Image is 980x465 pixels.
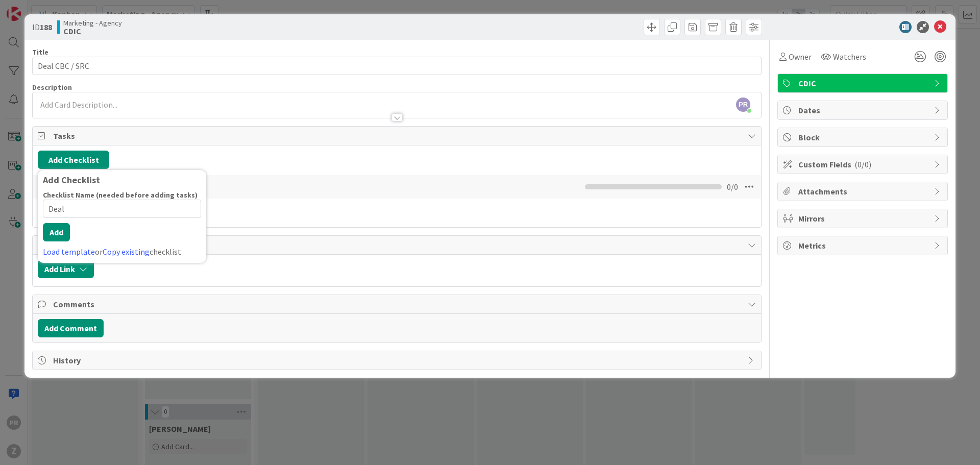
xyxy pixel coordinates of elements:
span: Marketing - Agency [63,19,122,27]
span: Custom Fields [798,158,929,170]
span: Block [798,131,929,143]
button: Add Link [38,260,94,278]
span: Owner [789,51,812,63]
button: Add Checklist [38,151,109,169]
b: CDIC [63,27,122,35]
span: Comments [53,298,743,310]
span: 0 / 0 [727,181,738,193]
b: 188 [40,22,52,32]
span: PR [736,97,750,112]
input: type card name here... [32,57,762,75]
span: Attachments [798,185,929,198]
span: Dates [798,104,929,116]
span: Description [32,83,72,92]
span: History [53,354,743,366]
div: or checklist [43,246,201,258]
label: Checklist Name (needed before adding tasks) [43,190,198,200]
button: Add Comment [38,319,104,337]
button: Add [43,223,70,241]
div: Add Checklist [43,175,201,185]
label: Title [32,47,48,57]
span: ( 0/0 ) [854,159,871,169]
a: Copy existing [103,247,150,257]
span: Mirrors [798,212,929,225]
span: ID [32,21,52,33]
span: Metrics [798,239,929,252]
span: Watchers [833,51,866,63]
span: CDIC [798,77,929,89]
span: Links [53,239,743,251]
a: Load template [43,247,95,257]
span: Tasks [53,130,743,142]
